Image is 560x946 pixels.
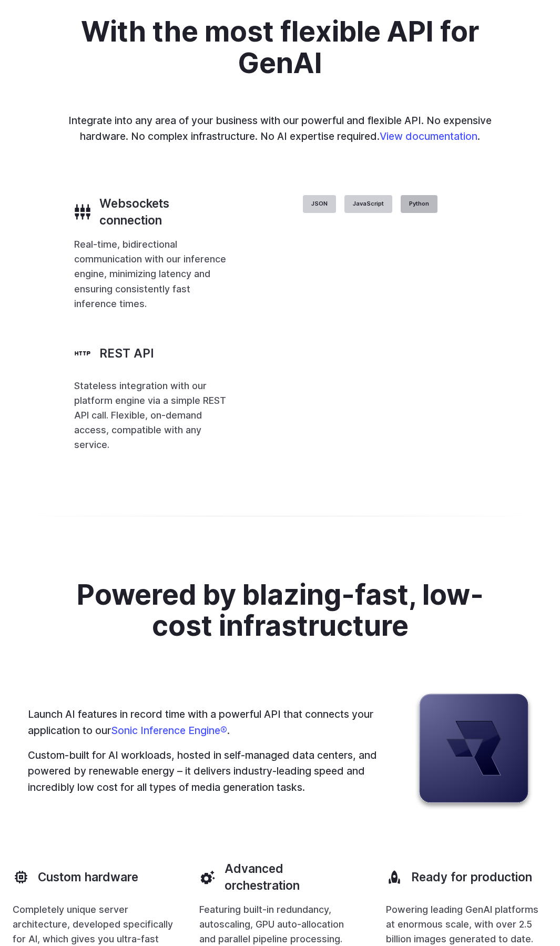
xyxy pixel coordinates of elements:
h3: Advanced orchestration [225,860,361,894]
h3: Custom hardware [38,869,138,886]
h2: With the most flexible API for GenAI [66,16,494,78]
p: Integrate into any area of your business with our powerful and flexible API. No expensive hardwar... [62,113,499,145]
p: Custom-built for AI workloads, hosted in self-managed data centers, and powered by renewable ener... [28,747,381,796]
h3: Websockets connection [99,195,229,229]
h3: REST API [99,345,154,362]
a: View documentation [380,130,477,143]
label: JSON [303,195,336,213]
p: Real-time, bidirectional communication with our inference engine, minimizing latency and ensuring... [74,237,229,311]
p: Launch AI features in record time with a powerful API that connects your application to our . [28,706,381,738]
label: Python [401,195,437,213]
a: Sonic Inference Engine® [111,724,227,737]
label: JavaScript [344,195,392,213]
p: Stateless integration with our platform engine via a simple REST API call. Flexible, on-demand ac... [74,379,229,453]
h2: Powered by blazing-fast, low-cost infrastructure [66,579,494,642]
h3: Ready for production [411,869,532,886]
